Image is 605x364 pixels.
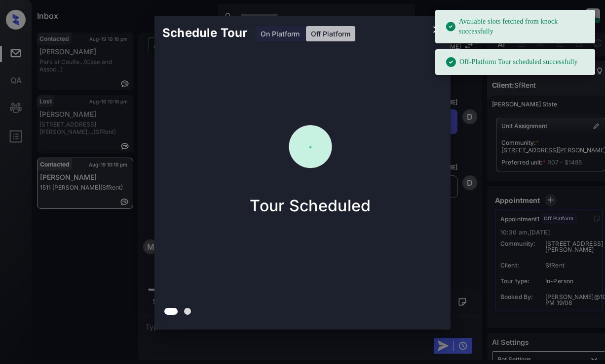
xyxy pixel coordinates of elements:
h2: Schedule Tour [154,16,255,50]
div: Off-Platform Tour scheduled successfully [445,52,578,72]
div: Available slots fetched from knock successfully [445,13,587,40]
p: Tour Scheduled [250,196,371,215]
button: close [427,20,447,39]
img: success.888e7dccd4847a8d9502.gif [261,98,360,196]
